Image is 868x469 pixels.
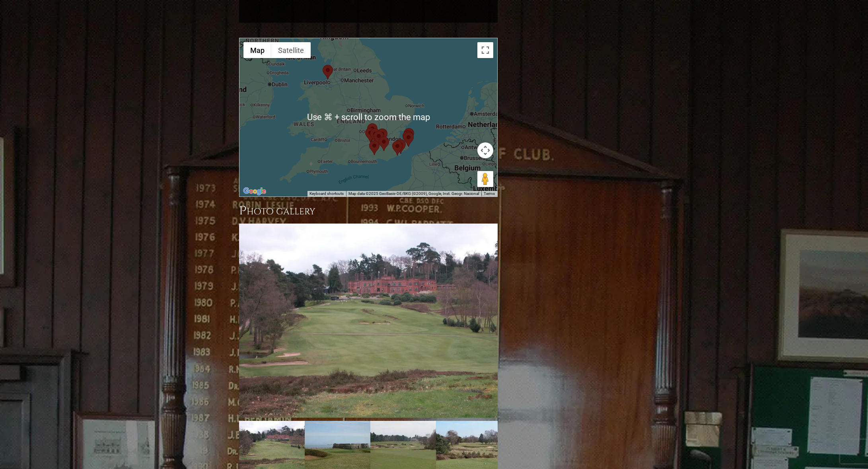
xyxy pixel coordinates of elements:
[348,191,479,196] span: Map data ©2025 GeoBasis-DE/BKG (©2009), Google, Inst. Geogr. Nacional
[309,191,344,197] button: Keyboard shortcuts
[241,186,268,197] img: Google
[271,42,311,58] button: Show satellite imagery
[477,142,493,158] button: Map camera controls
[239,203,498,219] h3: Photo Gallery
[243,42,271,58] button: Show street map
[477,171,493,187] button: Drag Pegman onto the map to open Street View
[477,42,493,58] button: Toggle fullscreen view
[484,191,495,196] a: Terms (opens in new tab)
[241,186,268,197] a: Open this area in Google Maps (opens a new window)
